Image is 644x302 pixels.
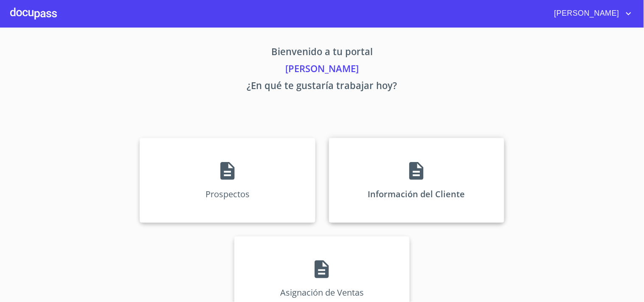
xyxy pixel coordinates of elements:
span: [PERSON_NAME] [548,7,624,20]
p: [PERSON_NAME] [61,62,584,78]
p: Prospectos [205,188,250,200]
button: account of current user [548,7,634,20]
p: Información del Cliente [368,188,465,200]
p: Bienvenido a tu portal [61,45,584,62]
p: Asignación de Ventas [280,287,364,298]
p: ¿En qué te gustaría trabajar hoy? [61,78,584,95]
